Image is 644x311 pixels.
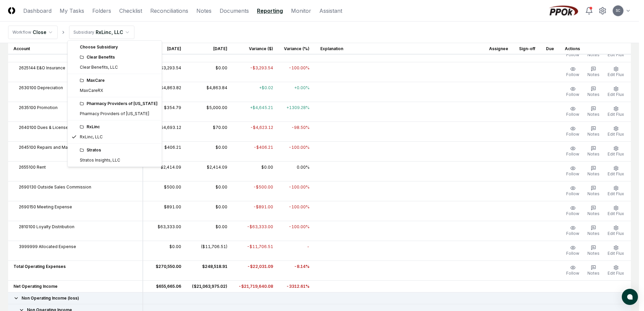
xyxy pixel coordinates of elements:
div: Pharmacy Providers of [US_STATE] [80,101,158,107]
div: Clear Benefits, LLC [80,64,118,70]
div: MaxCare [80,77,158,83]
div: Stratos [80,147,158,153]
div: Stratos Insights, LLC [80,157,120,163]
div: Choose Subsidiary [69,42,160,52]
div: MaxCareRX [80,88,103,94]
div: RxLinc, LLC [80,134,103,140]
div: Pharmacy Providers of [US_STATE] [80,111,149,117]
div: RxLinc [80,124,158,130]
div: Clear Benefits [80,54,158,60]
